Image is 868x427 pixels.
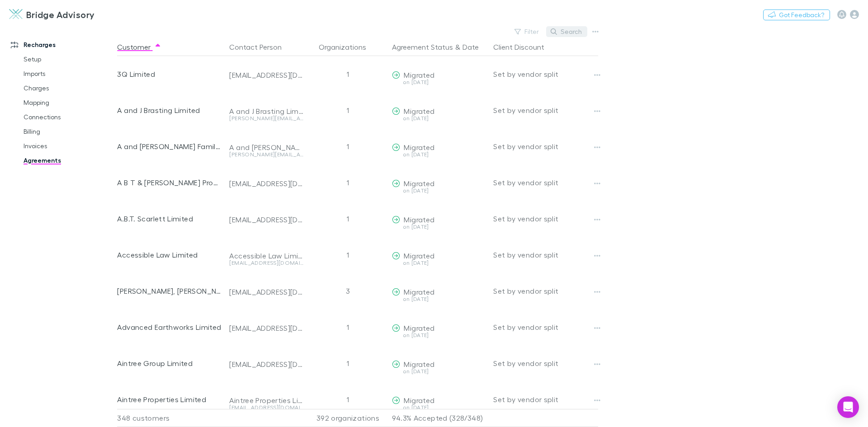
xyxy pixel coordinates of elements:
[117,273,222,309] div: [PERSON_NAME], [PERSON_NAME]
[404,360,434,368] span: Migrated
[493,56,598,92] div: Set by vendor split
[229,215,303,224] div: [EMAIL_ADDRESS][DOMAIN_NAME]
[392,333,486,338] div: on [DATE]
[392,152,486,157] div: on [DATE]
[404,251,434,260] span: Migrated
[229,287,303,296] div: [EMAIL_ADDRESS][DOMAIN_NAME]
[9,9,23,20] img: Bridge Advisory's Logo
[229,179,303,188] div: [EMAIL_ADDRESS][DOMAIN_NAME]
[117,381,222,418] div: Aintree Properties Limited
[14,52,122,66] a: Setup
[229,396,303,405] div: Aintree Properties Limited
[392,80,486,85] div: on [DATE]
[307,381,388,418] div: 1
[307,92,388,128] div: 1
[117,92,222,128] div: A and J Brasting Limited
[117,237,222,273] div: Accessible Law Limited
[117,38,161,56] button: Customer
[307,128,388,164] div: 1
[117,409,226,427] div: 348 customers
[307,273,388,309] div: 3
[404,324,434,332] span: Migrated
[14,153,122,168] a: Agreements
[493,237,598,273] div: Set by vendor split
[117,56,222,92] div: 3Q Limited
[117,309,222,345] div: Advanced Earthworks Limited
[14,66,122,81] a: Imports
[4,4,100,25] a: Bridge Advisory
[404,396,434,404] span: Migrated
[229,107,303,116] div: A and J Brasting Limited
[229,360,303,369] div: [EMAIL_ADDRESS][DOMAIN_NAME]
[117,164,222,201] div: A B T & [PERSON_NAME] Property Trust
[307,56,388,92] div: 1
[229,152,303,157] div: [PERSON_NAME][EMAIL_ADDRESS][DOMAIN_NAME]
[493,201,598,237] div: Set by vendor split
[493,92,598,128] div: Set by vendor split
[117,201,222,237] div: A.B.T. Scarlett Limited
[493,345,598,381] div: Set by vendor split
[462,38,479,56] button: Date
[229,70,303,80] div: [EMAIL_ADDRESS][DOMAIN_NAME]
[307,345,388,381] div: 1
[229,324,303,333] div: [EMAIL_ADDRESS][DOMAIN_NAME]
[404,143,434,151] span: Migrated
[493,309,598,345] div: Set by vendor split
[229,260,303,266] div: [EMAIL_ADDRESS][DOMAIN_NAME]
[229,116,303,121] div: [PERSON_NAME][EMAIL_ADDRESS][DOMAIN_NAME]
[117,128,222,164] div: A and [PERSON_NAME] Family Trust
[493,164,598,201] div: Set by vendor split
[14,110,122,124] a: Connections
[307,409,388,427] div: 392 organizations
[392,369,486,374] div: on [DATE]
[229,251,303,260] div: Accessible Law Limited
[404,107,434,115] span: Migrated
[307,309,388,345] div: 1
[307,237,388,273] div: 1
[493,128,598,164] div: Set by vendor split
[117,345,222,381] div: Aintree Group Limited
[510,26,544,37] button: Filter
[26,9,95,20] h3: Bridge Advisory
[14,81,122,95] a: Charges
[229,143,303,152] div: A and [PERSON_NAME] Family Trust
[546,26,587,37] button: Search
[14,124,122,139] a: Billing
[493,273,598,309] div: Set by vendor split
[392,296,486,302] div: on [DATE]
[229,38,292,56] button: Contact Person
[229,405,303,410] div: [EMAIL_ADDRESS][DOMAIN_NAME]
[404,215,434,224] span: Migrated
[307,164,388,201] div: 1
[763,9,830,20] button: Got Feedback?
[14,95,122,110] a: Mapping
[14,139,122,153] a: Invoices
[319,38,377,56] button: Organizations
[2,38,122,52] a: Recharges
[493,381,598,418] div: Set by vendor split
[392,38,486,56] div: &
[392,405,486,410] div: on [DATE]
[837,396,859,418] div: Open Intercom Messenger
[404,287,434,296] span: Migrated
[307,201,388,237] div: 1
[392,188,486,193] div: on [DATE]
[392,116,486,121] div: on [DATE]
[392,38,453,56] button: Agreement Status
[392,260,486,266] div: on [DATE]
[392,224,486,230] div: on [DATE]
[404,70,434,79] span: Migrated
[493,38,555,56] button: Client Discount
[404,179,434,188] span: Migrated
[392,409,486,427] p: 94.3% Accepted (328/348)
